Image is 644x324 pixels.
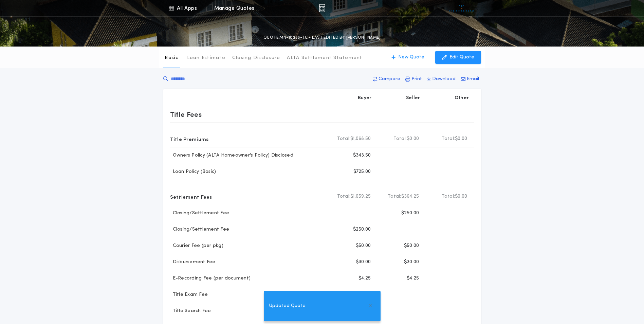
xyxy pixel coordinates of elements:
p: Email [467,76,479,83]
p: Settlement Fees [170,191,212,202]
p: $250.00 [353,226,371,233]
span: $1,068.50 [350,136,371,142]
span: $0.00 [455,193,467,200]
p: $30.00 [356,259,371,266]
p: $725.00 [353,168,371,175]
span: $0.00 [407,136,419,142]
span: $0.00 [455,136,467,142]
p: $4.25 [358,275,371,282]
button: Compare [371,73,402,85]
p: $30.00 [404,259,419,266]
p: $50.00 [356,242,371,249]
span: Updated Quote [269,302,306,310]
p: QUOTE MN-10253-TC - LAST EDITED BY [PERSON_NAME] [263,34,381,41]
b: Total: [442,136,455,142]
p: Closing/Settlement Fee [170,210,229,217]
p: New Quote [398,54,424,61]
button: New Quote [385,51,431,64]
button: Download [425,73,458,85]
p: Closing/Settlement Fee [170,226,229,233]
p: Closing Disclosure [232,55,280,61]
p: Buyer [358,95,371,102]
span: $364.25 [401,193,419,200]
img: vs-icon [449,5,474,12]
p: Basic [165,55,178,61]
p: Loan Estimate [187,55,225,61]
p: Courier Fee (per pkg) [170,242,223,249]
p: Print [411,76,422,83]
b: Total: [388,193,401,200]
p: $50.00 [404,242,419,249]
button: Edit Quote [435,51,481,64]
p: E-Recording Fee (per document) [170,275,251,282]
b: Total: [393,136,407,142]
p: Title Premiums [170,133,209,144]
p: $250.00 [401,210,419,217]
p: Loan Policy (Basic) [170,168,216,175]
button: Email [459,73,481,85]
p: ALTA Settlement Statement [287,55,362,61]
p: Other [454,95,468,102]
p: Download [432,76,456,83]
span: $1,059.25 [350,193,371,200]
p: Edit Quote [449,54,474,61]
button: Print [403,73,424,85]
p: Title Fees [170,109,202,120]
p: $4.25 [407,275,419,282]
p: Seller [406,95,420,102]
b: Total: [337,193,351,200]
img: img [319,4,325,12]
p: Owners Policy (ALTA Homeowner's Policy) Disclosed [170,152,293,159]
b: Total: [337,136,351,142]
p: Compare [379,76,400,83]
p: Disbursement Fee [170,259,216,266]
b: Total: [442,193,455,200]
p: $343.50 [353,152,371,159]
